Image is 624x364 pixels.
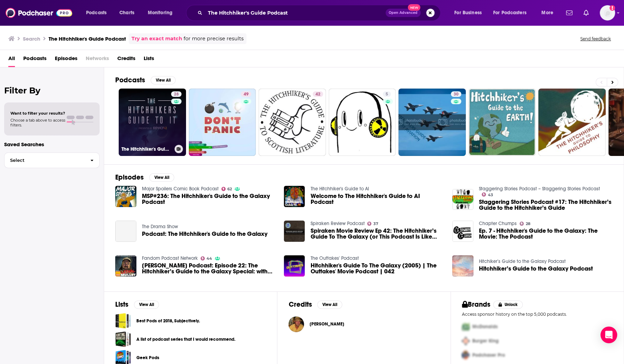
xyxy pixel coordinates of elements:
[115,76,176,84] a: PodcastsView All
[373,222,378,225] span: 37
[259,89,326,156] a: 42
[205,7,386,18] input: Search podcasts, credits, & more...
[115,331,131,347] span: A list of podcast series that I would recommend.
[284,186,305,207] img: Welcome to The Hitchhiker's Guide to AI Podcast
[23,35,40,42] h3: Search
[221,187,232,191] a: 62
[313,91,323,97] a: 42
[201,256,212,260] a: 44
[115,173,174,182] a: EpisodesView All
[526,222,530,225] span: 28
[479,199,613,211] a: Staggering Stories Podcast #17: The Hitchhiker’s Guide to the Hitchhiker’s Guide
[115,7,138,18] a: Charts
[10,118,65,127] span: Choose a tab above to access filters.
[151,76,176,84] button: View All
[115,173,144,182] h2: Episodes
[244,91,248,98] span: 49
[479,266,593,272] a: Hitchhiker’s Guide to the Galaxy Podcast
[310,263,444,274] a: Hitchhiker's Guide To The Galaxy (2005) | The Outtakes' Movie Podcast | 042
[454,8,482,18] span: For Business
[310,321,344,327] a: Robert Bevan
[451,91,461,97] a: 30
[329,89,396,156] a: 5
[6,6,72,19] img: Podchaser - Follow, Share and Rate Podcasts
[479,228,613,240] a: Ep. 7 - Hitchhiker's Guide to the Galaxy: The Movie: The Podcast
[462,300,491,309] h2: Brands
[193,5,447,21] div: Search podcasts, credits, & more...
[136,317,200,325] a: Best Pods of 2018, Subjectively.
[117,53,135,67] a: Credits
[132,35,182,43] a: Try an exact match
[472,324,498,330] span: McDonalds
[121,146,172,152] h3: The Hitchhiker's Guide Podcast
[10,111,65,116] span: Want to filter your results?
[288,300,312,309] h2: Credits
[134,300,159,309] button: View All
[383,91,391,97] a: 5
[310,255,359,261] a: The Outtakes' Podcast
[284,221,305,242] img: Spiraken Movie Review Ep 42: The Hitchhiker’s Guide To The Galaxy (or This Podcast Is Like Having...
[171,91,182,97] a: 28
[472,338,499,344] span: Burger King
[184,35,244,43] span: for more precise results
[459,334,472,348] img: Second Pro Logo
[136,354,159,362] a: Geek Pods
[143,7,182,18] button: open menu
[462,312,613,317] p: Access sponsor history on the top 5,000 podcasts.
[600,5,615,20] img: User Profile
[479,186,600,192] a: Staggering Stories Podcast – Staggering Stories Podcast
[398,89,466,156] a: 30
[119,89,186,156] a: 28The Hitchhiker's Guide Podcast
[386,91,388,98] span: 5
[454,91,458,98] span: 30
[115,300,128,309] h2: Lists
[115,76,145,84] h2: Podcasts
[149,173,174,182] button: View All
[189,89,256,156] a: 49
[537,7,562,18] button: open menu
[288,316,304,332] a: Robert Bevan
[55,53,77,67] a: Episodes
[142,231,268,237] a: Podcast: The Hitchhiker's Guide to the Galaxy
[5,158,85,163] span: Select
[288,300,342,309] a: CreditsView All
[142,255,198,261] a: Fandom Podcast Network
[452,189,473,210] img: Staggering Stories Podcast #17: The Hitchhiker’s Guide to the Hitchhiker’s Guide
[386,9,421,17] button: Open AdvancedNew
[310,228,444,240] span: Spiraken Movie Review Ep 42: The Hitchhiker’s Guide To The Galaxy (or This Podcast Is Like Having...
[142,224,178,230] a: The Drama Show
[578,36,613,42] button: Send feedback
[136,336,235,343] a: A list of podcast series that I would recommend.
[520,222,530,226] a: 28
[389,11,418,15] span: Open Advanced
[284,255,305,276] a: Hitchhiker's Guide To The Galaxy (2005) | The Outtakes' Movie Podcast | 042
[488,193,493,197] span: 43
[310,193,444,205] a: Welcome to The Hitchhiker's Guide to AI Podcast
[144,53,154,67] a: Lists
[23,53,47,67] span: Podcasts
[4,152,100,168] button: Select
[493,300,523,309] button: Unlock
[452,255,473,276] a: Hitchhiker’s Guide to the Galaxy Podcast
[479,258,566,264] a: Hitchiker’s Guide to the Galaxy Podcast
[115,255,136,276] img: Lethal Mullet Podcast: Episode 22: The Hitchhiker’s Guide to the Galaxy Special: with Dan Hadley
[8,53,15,67] a: All
[148,8,172,18] span: Monitoring
[4,85,100,96] h2: Filter By
[452,221,473,242] img: Ep. 7 - Hitchhiker's Guide to the Galaxy: The Movie: The Podcast
[142,186,219,192] a: Major Spoilers Comic Book Podcast
[142,263,276,274] a: Lethal Mullet Podcast: Episode 22: The Hitchhiker’s Guide to the Galaxy Special: with Dan Hadley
